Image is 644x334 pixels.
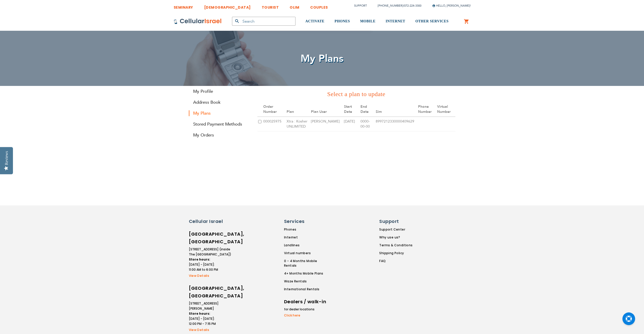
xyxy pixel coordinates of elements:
[189,110,250,116] strong: My Plans
[373,2,421,9] li: /
[386,12,405,31] a: INTERNET
[379,227,412,232] a: Support Center
[284,227,330,232] a: Phones
[262,1,279,11] a: TOURIST
[305,12,324,31] a: ACTIVATE
[310,117,343,131] td: [PERSON_NAME]
[290,1,299,11] a: OLIM
[284,251,330,255] a: Virtual numbers
[174,1,193,11] a: SEMINARY
[189,218,232,225] h6: Cellular Israel
[189,121,250,127] a: Stored Payment Methods
[310,102,343,117] th: Plan User
[343,117,360,131] td: [DATE]
[189,301,232,326] li: [STREET_ADDRESS][PERSON_NAME] [DATE] - [DATE]: 12:00 PM - 7:15 PM
[415,12,449,31] a: OTHER SERVICES
[189,274,232,278] a: View Details
[379,243,412,248] a: Terms & Conditions
[335,19,350,23] span: PHONES
[284,259,330,268] a: 0 - 4 Months Mobile Rentals
[379,235,412,240] a: Why use us?
[284,235,330,240] a: Internet
[386,19,405,23] span: INTERNET
[310,1,328,11] a: COUPLES
[415,19,449,23] span: OTHER SERVICES
[286,117,310,131] td: Xtra : Kosher UNLIMITED
[436,102,455,117] th: Virtual Number
[379,251,412,255] a: Shipping Policy
[189,99,250,105] a: Address Book
[284,313,327,318] a: Click here
[305,19,324,23] span: ACTIVATE
[262,102,286,117] th: Order Number
[189,284,232,300] h6: [GEOGRAPHIC_DATA], [GEOGRAPHIC_DATA]
[262,117,286,131] td: 000025975
[189,328,232,332] a: View Details
[189,247,232,272] li: [STREET_ADDRESS] (inside The [GEOGRAPHIC_DATA]) [DATE] - [DATE]: 11:00 AM to 6:00 PM
[417,102,436,117] th: Phone Number
[284,298,327,306] h6: Dealers / walk-in
[354,4,367,8] a: Support
[360,102,375,117] th: End Date
[360,12,376,31] a: MOBILE
[375,117,417,131] td: 8997212330000409629
[343,102,360,117] th: Start Date
[378,4,403,8] a: [PHONE_NUMBER]
[301,52,344,66] span: My Plans
[189,230,232,246] h6: [GEOGRAPHIC_DATA], [GEOGRAPHIC_DATA]
[284,271,330,276] a: 4+ Months Mobile Plans
[284,243,330,248] a: Landlines
[284,279,330,284] a: Waze Rentals
[286,102,310,117] th: Plan
[375,102,417,117] th: Sim
[284,287,330,292] a: International Rentals
[189,88,250,94] a: My Profile
[232,17,295,26] input: Search
[174,18,222,24] img: Cellular Israel Logo
[404,4,421,8] a: 072-224-3300
[204,1,251,11] a: [DEMOGRAPHIC_DATA]
[189,257,210,262] strong: Store hours:
[379,218,409,225] h6: Support
[335,12,350,31] a: PHONES
[432,4,471,8] span: Hello, [PERSON_NAME]!
[189,132,250,138] a: My Orders
[4,151,9,165] div: Reviews
[284,218,327,225] h6: Services
[360,19,376,23] span: MOBILE
[379,259,412,263] a: FAQ
[284,307,327,312] li: for dealer locations
[257,90,455,98] h3: Select a plan to update
[360,117,375,131] td: 0000-00-00
[189,311,210,316] strong: Store hours:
